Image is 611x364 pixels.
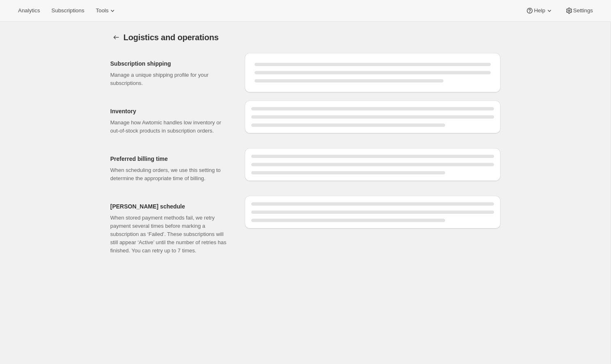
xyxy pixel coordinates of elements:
h2: Inventory [110,107,232,115]
button: Analytics [13,5,45,16]
p: Manage how Awtomic handles low inventory or out-of-stock products in subscription orders. [110,119,232,135]
h2: Preferred billing time [110,155,232,163]
h2: [PERSON_NAME] schedule [110,202,232,211]
span: Settings [573,7,593,14]
span: Help [534,7,545,14]
button: Tools [91,5,122,16]
button: Settings [110,32,122,43]
span: Subscriptions [51,7,84,14]
span: Tools [96,7,108,14]
button: Subscriptions [46,5,89,16]
p: When scheduling orders, we use this setting to determine the appropriate time of billing. [110,166,232,183]
button: Help [521,5,558,16]
span: Logistics and operations [124,33,219,42]
h2: Subscription shipping [110,60,232,68]
p: When stored payment methods fail, we retry payment several times before marking a subscription as... [110,214,232,255]
span: Analytics [18,7,40,14]
p: Manage a unique shipping profile for your subscriptions. [110,71,232,87]
button: Settings [560,5,598,16]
